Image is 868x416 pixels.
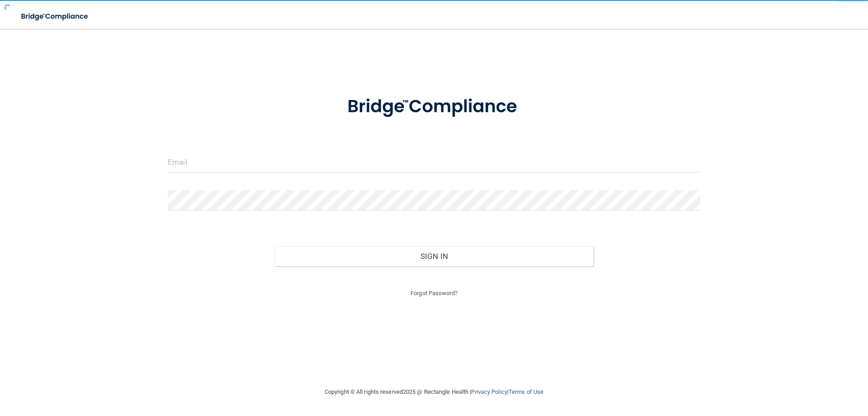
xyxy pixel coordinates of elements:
a: Terms of Use [509,388,543,395]
img: bridge_compliance_login_screen.278c3ca4.svg [14,7,97,26]
a: Privacy Policy [471,388,507,395]
div: Copyright © All rights reserved 2025 @ Rectangle Health | | [269,378,599,406]
a: Forgot Password? [410,290,458,296]
img: bridge_compliance_login_screen.278c3ca4.svg [329,83,539,130]
button: Sign In [274,246,594,266]
input: Email [168,152,700,172]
